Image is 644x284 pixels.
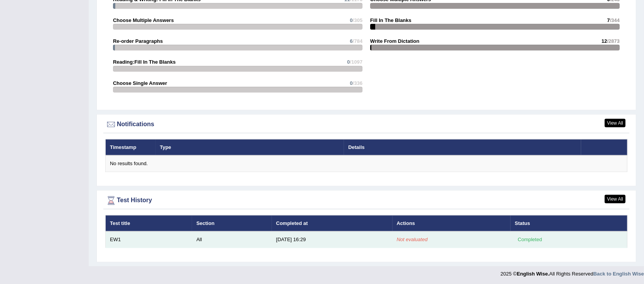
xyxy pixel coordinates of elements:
strong: English Wise. [517,271,549,277]
strong: Fill In The Blanks [370,17,411,23]
div: 2025 © All Rights Reserved [501,266,644,277]
span: /305 [353,17,362,23]
span: /1097 [350,59,362,65]
span: /336 [353,80,362,86]
th: Timestamp [106,139,156,156]
th: Type [156,139,344,156]
span: /784 [353,38,362,44]
a: View All [605,119,625,127]
th: Status [511,215,627,232]
em: Not evaluated [397,237,428,242]
strong: Write From Dictation [370,38,420,44]
strong: Re-order Paragraphs [113,38,163,44]
span: 7 [607,17,610,23]
span: 6 [350,38,352,44]
div: Completed [515,236,545,244]
span: 0 [350,80,352,86]
span: /2873 [607,38,620,44]
span: 0 [347,59,350,65]
th: Completed at [272,215,393,232]
strong: Choose Multiple Answers [113,17,174,23]
span: 12 [602,38,607,44]
th: Details [344,139,581,156]
div: Notifications [105,119,627,130]
th: Actions [393,215,511,232]
a: View All [605,195,625,203]
div: Test History [105,195,627,206]
a: Back to English Wise [593,271,644,277]
span: 0 [350,17,352,23]
td: [DATE] 16:29 [272,232,393,248]
strong: Reading:Fill In The Blanks [113,59,176,65]
td: All [192,232,272,248]
span: /344 [610,17,620,23]
th: Section [192,215,272,232]
div: No results found. [110,160,623,167]
strong: Choose Single Answer [113,80,167,86]
td: EW1 [106,232,192,248]
th: Test title [106,215,192,232]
